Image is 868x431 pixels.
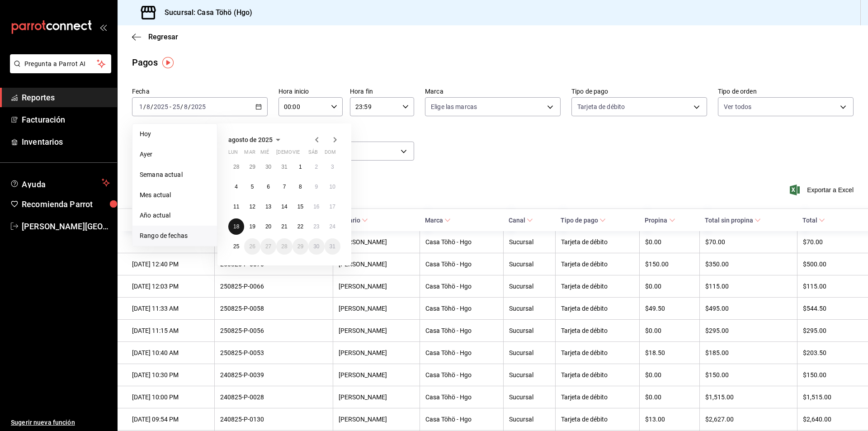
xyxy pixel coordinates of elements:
div: [PERSON_NAME] [339,393,414,401]
button: 16 de agosto de 2025 [308,199,324,215]
input: ---- [191,103,206,110]
div: [PERSON_NAME] [339,283,414,290]
div: Casa Töhö - Hgo [425,416,498,423]
button: 30 de agosto de 2025 [308,238,324,255]
span: [PERSON_NAME][GEOGRAPHIC_DATA] [22,220,110,232]
div: 240825-P-0130 [220,416,327,423]
div: Tarjeta de débito [561,260,634,268]
button: Tooltip marker [162,57,174,68]
button: 29 de agosto de 2025 [292,238,308,255]
div: [DATE] 11:15 AM [132,327,209,334]
button: 25 de agosto de 2025 [228,238,244,255]
div: $70.00 [705,238,792,246]
abbr: 20 de agosto de 2025 [265,223,271,230]
abbr: 29 de agosto de 2025 [297,243,303,250]
div: Casa Töhö - Hgo [425,371,498,379]
div: [DATE] 10:40 AM [132,349,209,356]
button: 7 de agosto de 2025 [276,179,292,195]
span: Total sin propina [705,217,761,224]
button: 13 de agosto de 2025 [260,199,276,215]
abbr: jueves [276,149,330,159]
div: Sucursal [509,305,550,312]
div: Sucursal [509,393,550,401]
span: Inventarios [22,136,110,148]
button: Exportar a Excel [792,185,854,195]
div: Sucursal [509,371,550,379]
abbr: miércoles [260,149,269,159]
abbr: 16 de agosto de 2025 [313,204,319,210]
div: Casa Töhö - Hgo [425,327,498,334]
div: $544.50 [803,305,854,312]
button: 14 de agosto de 2025 [276,199,292,215]
a: Pregunta a Parrot AI [6,66,111,75]
div: Sucursal [509,327,550,334]
abbr: 25 de agosto de 2025 [233,243,239,250]
button: 31 de julio de 2025 [276,159,292,175]
button: 12 de agosto de 2025 [244,199,260,215]
input: ---- [153,103,169,110]
div: $13.00 [645,416,694,423]
abbr: 15 de agosto de 2025 [297,204,303,210]
abbr: 12 de agosto de 2025 [249,204,255,210]
div: $2,640.00 [803,416,854,423]
div: Casa Töhö - Hgo [425,260,498,268]
button: 6 de agosto de 2025 [260,179,276,195]
div: $350.00 [705,260,792,268]
div: Tarjeta de débito [561,371,634,379]
div: $18.50 [645,349,694,356]
div: Sucursal [509,349,550,356]
span: Año actual [140,211,210,220]
div: 240825-P-0028 [220,393,327,401]
div: Sucursal [509,416,550,423]
div: Tarjeta de débito [561,393,634,401]
span: / [188,103,191,110]
span: Marca [425,217,451,224]
label: Hora fin [350,88,414,95]
div: $0.00 [645,393,694,401]
div: [DATE] 09:54 PM [132,416,209,423]
div: $203.50 [803,349,854,356]
span: Ayer [140,150,210,159]
div: $0.00 [645,283,694,290]
div: [PERSON_NAME] [339,238,414,246]
button: 8 de agosto de 2025 [292,179,308,195]
div: $150.00 [803,371,854,379]
div: Casa Töhö - Hgo [425,283,498,290]
button: 28 de julio de 2025 [228,159,244,175]
button: 28 de agosto de 2025 [276,238,292,255]
div: Sucursal [509,283,550,290]
button: 18 de agosto de 2025 [228,218,244,235]
abbr: 31 de julio de 2025 [281,164,287,170]
div: Sucursal [509,238,550,246]
input: -- [184,103,188,110]
span: / [143,103,146,110]
div: Tarjeta de débito [561,283,634,290]
button: 29 de julio de 2025 [244,159,260,175]
div: $295.00 [705,327,792,334]
div: [PERSON_NAME] [339,305,414,312]
div: [PERSON_NAME] [339,349,414,356]
div: $0.00 [645,327,694,334]
div: $1,515.00 [803,393,854,401]
label: Fecha [132,88,268,95]
div: $185.00 [705,349,792,356]
span: Ver todos [724,102,751,111]
abbr: 31 de agosto de 2025 [330,243,335,250]
abbr: 23 de agosto de 2025 [313,223,319,230]
div: Tarjeta de débito [561,305,634,312]
div: Sucursal [509,260,550,268]
div: $295.00 [803,327,854,334]
button: Pregunta a Parrot AI [10,54,111,73]
abbr: 11 de agosto de 2025 [233,204,239,210]
button: 5 de agosto de 2025 [244,179,260,195]
button: 19 de agosto de 2025 [244,218,260,235]
button: 17 de agosto de 2025 [325,199,340,215]
label: Tipo de pago [571,88,707,95]
abbr: 7 de agosto de 2025 [283,184,286,190]
abbr: 2 de agosto de 2025 [315,164,318,170]
span: Hoy [140,129,210,139]
label: Hora inicio [278,88,343,95]
div: $49.50 [645,305,694,312]
button: agosto de 2025 [228,134,283,145]
div: [PERSON_NAME] [339,260,414,268]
